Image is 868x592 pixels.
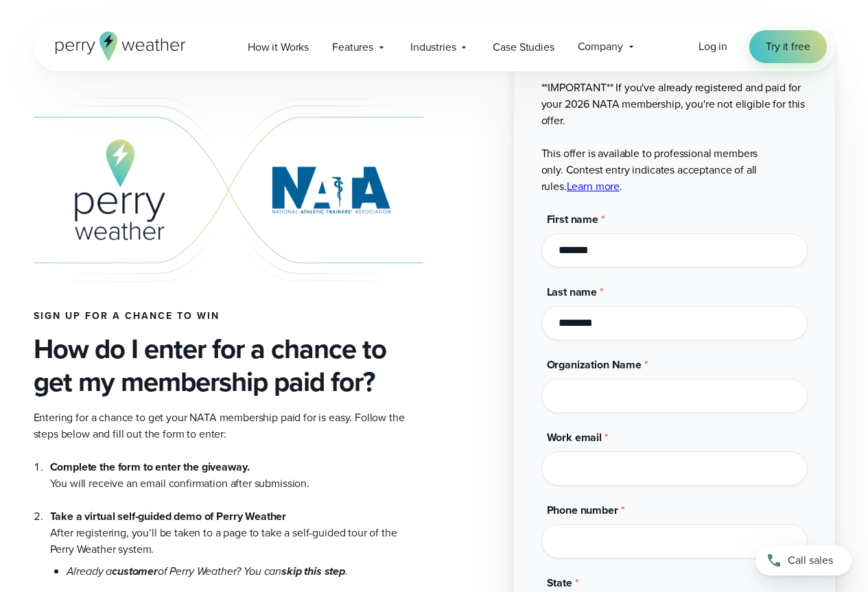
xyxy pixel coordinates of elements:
span: Company [578,38,623,55]
strong: customer [112,563,158,579]
span: Phone number [547,502,618,518]
a: How it Works [236,33,320,61]
span: Call sales [788,552,833,569]
strong: Take a virtual self-guided demo of Perry Weather [50,508,287,524]
span: Case Studies [493,39,554,56]
span: Log in [699,38,727,54]
span: Last name [547,284,598,300]
span: Industries [410,39,456,56]
li: You will receive an email confirmation after submission. [50,459,423,492]
span: How it Works [248,39,309,56]
strong: skip this step [281,563,345,579]
span: Organization Name [547,357,642,372]
li: After registering, you’ll be taken to a page to take a self-guided tour of the Perry Weather system. [50,492,423,580]
a: Log in [699,38,727,55]
span: Try it free [766,38,810,55]
p: **IMPORTANT** If you've already registered and paid for your 2026 NATA membership, you're not eli... [541,80,808,195]
span: Work email [547,429,602,445]
span: Features [332,39,373,56]
p: Entering for a chance to get your NATA membership paid for is easy. Follow the steps below and fi... [34,410,423,442]
em: Already a of Perry Weather? You can . [67,563,348,579]
a: Learn more [567,178,620,194]
a: Case Studies [481,33,565,61]
strong: Complete the form to enter the giveaway. [50,459,250,475]
h4: Sign up for a chance to win [34,311,423,322]
a: Call sales [755,545,852,576]
h3: How do I enter for a chance to get my membership paid for? [34,333,423,399]
a: Try it free [749,30,826,63]
span: State [547,575,572,591]
span: First name [547,211,598,227]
